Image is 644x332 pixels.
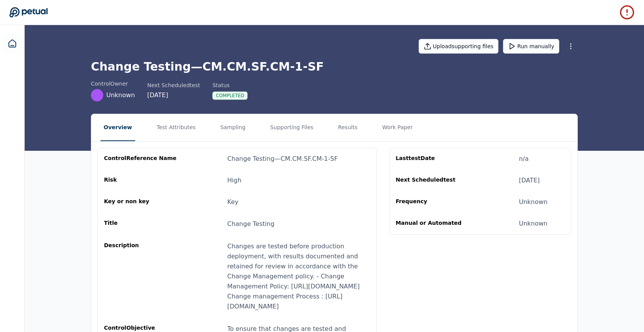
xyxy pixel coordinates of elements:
[91,80,135,88] div: control Owner
[267,114,316,141] button: Supporting Files
[519,219,547,228] div: Unknown
[519,197,547,207] div: Unknown
[503,39,559,54] button: Run manually
[227,241,370,312] div: Changes are tested before production deployment, with results documented and retained for review ...
[91,114,577,141] nav: Tabs
[396,219,470,228] div: Manual or Automated
[227,220,275,228] span: Change Testing
[227,197,238,207] div: Key
[217,114,249,141] button: Sampling
[519,176,540,185] div: [DATE]
[154,114,199,141] button: Test Attributes
[147,91,200,100] div: [DATE]
[147,81,200,89] div: Next Scheduled test
[227,176,241,185] div: High
[104,219,178,229] div: Title
[396,176,470,185] div: Next Scheduled test
[101,114,135,141] button: Overview
[212,81,248,89] div: Status
[379,114,416,141] button: Work Paper
[9,7,48,18] a: Go to Dashboard
[104,241,178,312] div: Description
[227,154,338,163] div: Change Testing — CM.CM.SF.CM-1-SF
[106,91,135,100] span: Unknown
[564,39,578,53] button: More Options
[3,34,22,53] a: Dashboard
[104,197,178,207] div: Key or non key
[419,39,499,54] button: Uploadsupporting files
[335,114,361,141] button: Results
[212,91,248,100] div: Completed
[104,154,178,163] div: control Reference Name
[104,176,178,185] div: Risk
[396,197,470,207] div: Frequency
[91,60,578,74] h1: Change Testing — CM.CM.SF.CM-1-SF
[396,154,470,163] div: Last test Date
[519,154,528,163] div: n/a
